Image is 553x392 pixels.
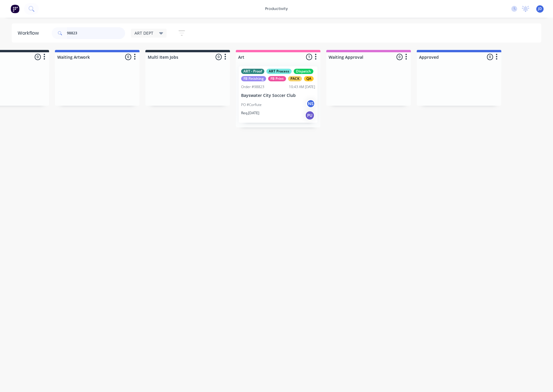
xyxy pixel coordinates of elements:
[305,111,315,120] div: PU
[241,93,315,98] p: Bayswater City Soccer Club
[294,69,313,74] div: Dispatch
[289,84,315,90] div: 10:43 AM [DATE]
[18,30,42,37] div: Workflow
[239,66,317,123] div: ART - ProofART ProcessDispatchFB FinishingFB PrintPACKQAOrder #9882310:43 AM [DATE]Bayswater City...
[67,27,125,39] input: Search for orders...
[241,110,259,116] p: Req. [DATE]
[268,76,286,81] div: FB Print
[262,4,291,13] div: productivity
[306,99,315,108] div: NS
[135,30,153,36] span: ART DEPT
[241,102,262,107] p: PO #Corflute
[538,6,542,11] span: JD
[288,76,302,81] div: PACK
[241,84,264,90] div: Order #98823
[241,76,266,81] div: FB Finishing
[241,69,264,74] div: ART - Proof
[266,69,292,74] div: ART Process
[11,4,19,13] img: Factory
[304,76,314,81] div: QA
